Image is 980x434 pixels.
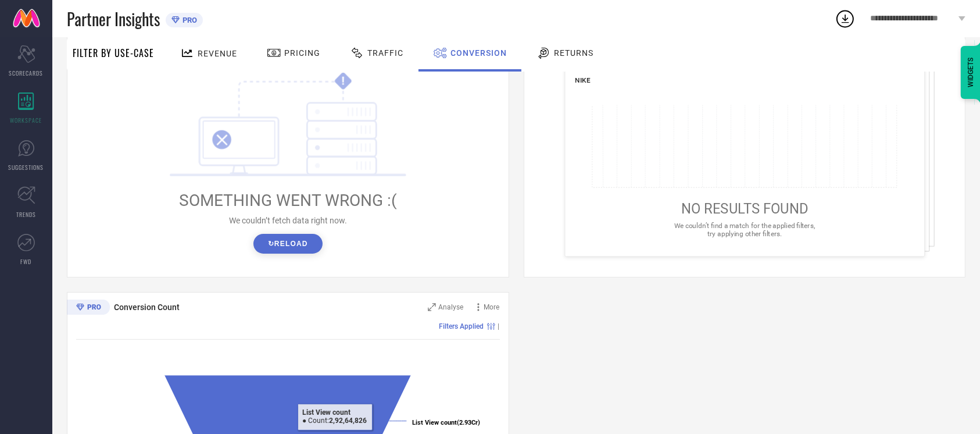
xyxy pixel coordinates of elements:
[484,303,500,311] span: More
[439,322,484,330] span: Filters Applied
[198,49,237,58] span: Revenue
[835,8,856,29] div: Open download list
[674,222,815,237] span: We couldn’t find a match for the applied filters, try applying other filters.
[367,48,403,58] span: Traffic
[284,48,320,58] span: Pricing
[554,48,593,58] span: Returns
[179,191,397,210] span: SOMETHING WENT WRONG :(
[342,74,345,88] tspan: !
[450,48,507,58] span: Conversion
[253,234,323,254] button: ↻Reload
[180,16,197,24] span: PRO
[229,216,347,225] span: We couldn’t fetch data right now.
[67,300,110,317] div: Premium
[9,69,44,77] span: SCORECARDS
[73,46,154,60] span: Filter By Use-Case
[10,116,42,124] span: WORKSPACE
[681,200,808,216] span: NO RESULTS FOUND
[16,210,36,219] span: TRENDS
[412,419,480,426] text: (2.93Cr)
[114,303,180,312] span: Conversion Count
[9,163,44,172] span: SUGGESTIONS
[439,303,464,311] span: Analyse
[21,257,32,266] span: FWD
[575,76,590,84] span: NIKE
[67,7,160,31] span: Partner Insights
[412,419,457,426] tspan: List View count
[428,303,436,311] svg: Zoom
[498,322,500,330] span: |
